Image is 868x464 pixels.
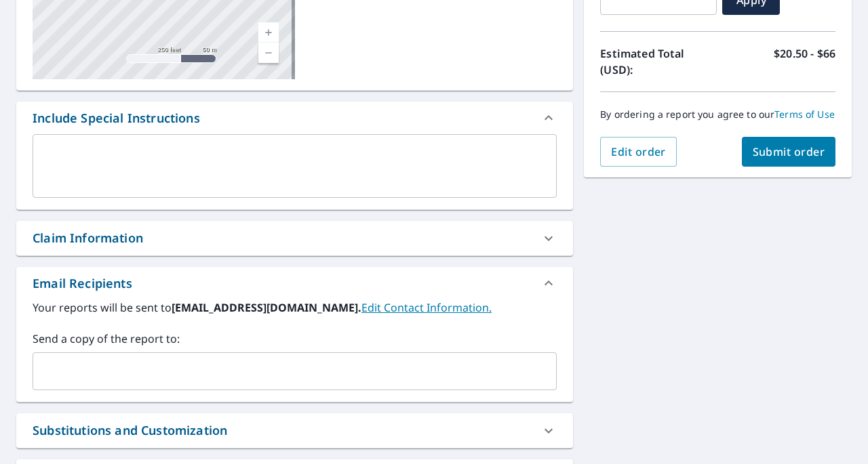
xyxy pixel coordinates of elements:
b: [EMAIL_ADDRESS][DOMAIN_NAME]. [172,300,361,315]
a: Current Level 17, Zoom In [258,22,279,43]
div: Include Special Instructions [33,109,200,127]
a: EditContactInfo [361,300,492,315]
span: Edit order [611,144,666,159]
div: Substitutions and Customization [16,413,573,448]
p: $20.50 - $66 [774,45,835,78]
p: Estimated Total (USD): [600,45,717,78]
div: Claim Information [33,229,143,247]
div: Email Recipients [16,267,573,299]
button: Edit order [600,137,677,167]
a: Current Level 17, Zoom Out [258,43,279,63]
a: Terms of Use [774,108,835,121]
div: Include Special Instructions [16,102,573,134]
div: Email Recipients [33,274,132,293]
div: Substitutions and Customization [33,421,227,440]
div: Claim Information [16,221,573,255]
button: Submit order [742,137,836,167]
span: Submit order [753,144,825,159]
label: Your reports will be sent to [33,299,557,316]
p: By ordering a report you agree to our [600,108,835,121]
label: Send a copy of the report to: [33,331,557,347]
